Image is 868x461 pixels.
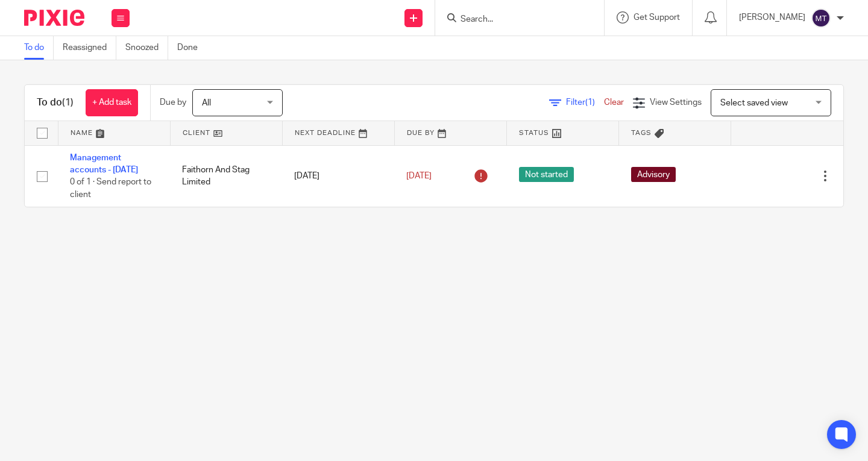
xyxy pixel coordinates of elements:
td: [DATE] [282,145,394,207]
a: Clear [604,98,624,107]
img: Pixie [24,10,84,26]
span: Not started [519,167,574,182]
td: Faithorn And Stag Limited [170,145,282,207]
span: (1) [585,98,595,107]
input: Search [459,14,568,25]
span: Select saved view [720,99,788,107]
span: All [202,99,211,107]
span: 0 of 1 · Send report to client [70,178,151,199]
a: Management accounts - [DATE] [70,154,138,174]
a: To do [24,36,54,60]
span: View Settings [650,98,702,107]
p: Due by [160,96,186,108]
a: + Add task [86,89,138,116]
span: [DATE] [406,172,432,180]
span: (1) [62,98,74,107]
a: Snoozed [125,36,168,60]
a: Reassigned [63,36,116,60]
a: Done [177,36,207,60]
p: [PERSON_NAME] [739,11,805,24]
span: Tags [631,130,652,136]
img: svg%3E [811,8,831,28]
span: Filter [566,98,604,107]
span: Advisory [631,167,676,182]
h1: To do [37,96,74,109]
span: Get Support [634,13,680,22]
